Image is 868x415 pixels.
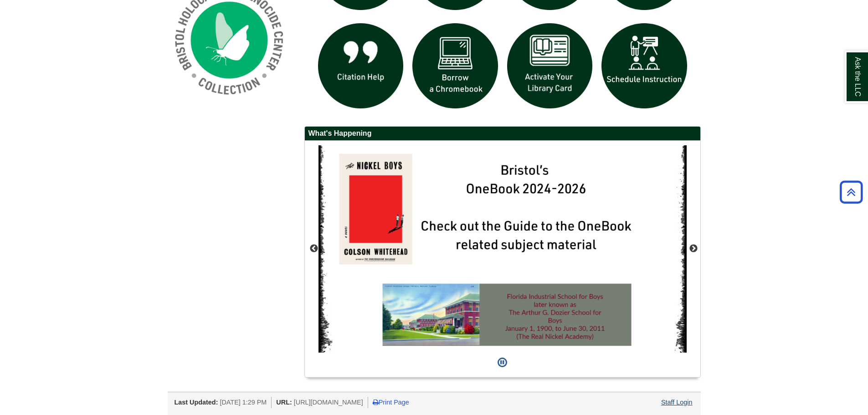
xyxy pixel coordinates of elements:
[373,399,409,406] a: Print Page
[689,244,698,253] button: Next
[503,19,597,113] img: activate Library Card icon links to form to activate student ID into library card
[294,399,363,406] span: [URL][DOMAIN_NAME]
[373,399,379,405] i: Print Page
[837,186,866,198] a: Back to Top
[220,399,267,406] span: [DATE] 1:29 PM
[318,145,687,353] div: This box contains rotating images
[313,19,408,113] img: citation help icon links to citation help guide page
[408,19,503,113] img: Borrow a chromebook icon links to the borrow a chromebook web page
[276,399,292,406] span: URL:
[597,19,692,113] img: For faculty. Schedule Library Instruction icon links to form.
[175,399,218,406] span: Last Updated:
[309,244,318,253] button: Previous
[661,399,693,406] a: Staff Login
[318,145,687,353] img: The Nickel Boys OneBook
[495,353,510,373] button: Pause
[305,127,700,141] h2: What's Happening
